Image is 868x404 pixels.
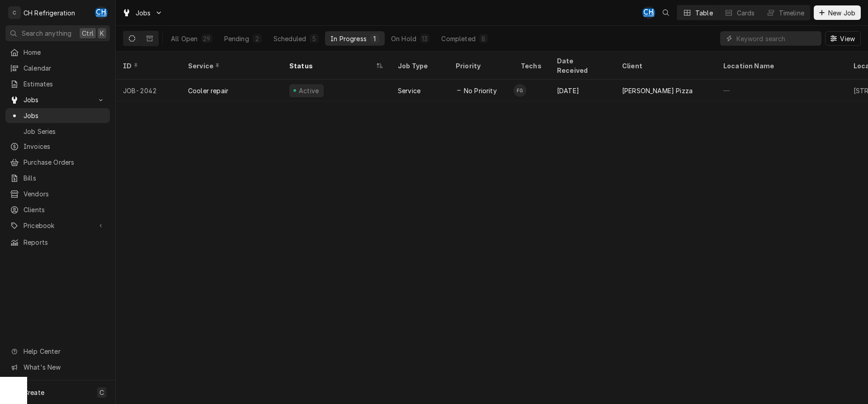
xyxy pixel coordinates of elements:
[24,8,75,18] div: CH Refrigeration
[550,80,615,101] div: [DATE]
[372,34,377,43] div: 1
[716,80,846,101] div: —
[24,221,92,230] span: Pricebook
[188,61,273,71] div: Service
[99,388,104,397] span: C
[642,6,655,19] div: CH
[123,61,172,71] div: ID
[24,347,104,356] span: Help Center
[24,79,105,89] span: Estimates
[5,139,110,154] a: Invoices
[255,34,260,43] div: 2
[116,80,181,101] div: JOB-2042
[24,389,44,396] span: Create
[203,34,210,43] div: 29
[8,6,21,19] div: C
[642,6,655,19] div: Chris Hiraga's Avatar
[82,29,94,38] span: Ctrl
[100,29,104,38] span: K
[5,61,110,76] a: Calendar
[24,48,105,57] span: Home
[330,34,367,43] div: In Progress
[5,218,110,233] a: Go to Pricebook
[825,31,861,46] button: View
[5,45,110,60] a: Home
[24,157,105,167] span: Purchase Orders
[5,171,110,185] a: Bills
[24,142,105,151] span: Invoices
[398,61,441,71] div: Job Type
[814,5,861,20] button: New Job
[5,202,110,217] a: Clients
[224,34,249,43] div: Pending
[24,95,92,105] span: Jobs
[24,173,105,183] span: Bills
[95,6,108,19] div: CH
[297,86,320,95] div: Active
[737,8,755,18] div: Cards
[136,8,151,18] span: Jobs
[5,76,110,91] a: Estimates
[5,124,110,139] a: Job Series
[95,6,108,19] div: Chris Hiraga's Avatar
[779,8,804,18] div: Timeline
[24,111,105,120] span: Jobs
[456,61,505,71] div: Priority
[5,92,110,107] a: Go to Jobs
[24,362,104,372] span: What's New
[22,29,71,38] span: Search anything
[24,238,105,247] span: Reports
[274,34,306,43] div: Scheduled
[24,189,105,199] span: Vendors
[5,344,110,359] a: Go to Help Center
[622,61,707,71] div: Client
[5,108,110,123] a: Jobs
[838,34,857,43] span: View
[311,34,317,43] div: 5
[5,186,110,201] a: Vendors
[622,86,693,95] div: [PERSON_NAME] Pizza
[736,31,817,46] input: Keyword search
[723,61,837,71] div: Location Name
[481,34,486,43] div: 8
[441,34,475,43] div: Completed
[5,235,110,250] a: Reports
[514,84,526,97] div: Fred Gonzalez's Avatar
[289,61,374,71] div: Status
[5,25,110,41] button: Search anythingCtrlK
[171,34,198,43] div: All Open
[464,86,497,95] span: No Priority
[118,5,166,20] a: Go to Jobs
[24,63,105,73] span: Calendar
[557,56,606,75] div: Date Received
[521,61,542,71] div: Techs
[695,8,713,18] div: Table
[5,155,110,170] a: Purchase Orders
[659,5,673,20] button: Open search
[5,360,110,375] a: Go to What's New
[24,127,105,136] span: Job Series
[24,205,105,214] span: Clients
[391,34,416,43] div: On Hold
[422,34,428,43] div: 13
[826,8,857,18] span: New Job
[514,84,526,97] div: FG
[398,86,420,95] div: Service
[188,86,228,95] div: Cooler repair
